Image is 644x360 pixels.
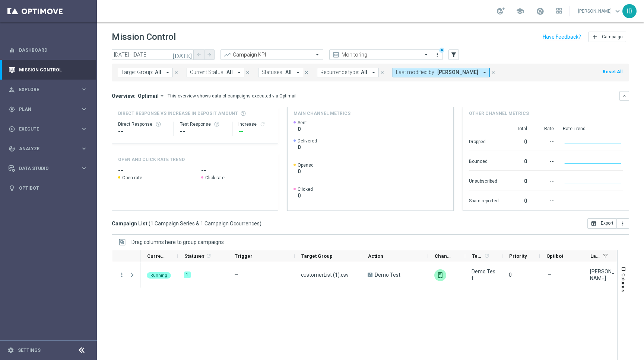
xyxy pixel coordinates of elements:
[184,253,204,259] span: Statuses
[591,221,597,226] i: open_in_browser
[298,126,307,132] span: 0
[260,121,266,127] button: refresh
[301,253,333,259] span: Target Group
[207,52,212,57] i: arrow_forward
[375,271,400,278] span: Demo Test
[516,7,524,15] span: school
[118,68,173,77] button: Target Group: All arrow_drop_down
[180,127,226,136] div: --
[536,135,554,147] div: --
[9,178,88,198] div: Optibot
[590,253,600,259] span: Last Modified By
[131,239,224,245] div: Row Groups
[244,68,251,77] button: close
[19,87,80,92] span: Explore
[223,51,231,58] i: trending_up
[298,138,317,144] span: Delivered
[147,271,171,279] colored-tag: Running
[121,69,153,75] span: Target Group:
[8,146,88,152] div: track_changes Analyze keyboard_arrow_right
[589,32,626,42] button: add Campaign
[8,87,88,93] button: person_search Explore keyboard_arrow_right
[187,68,244,77] button: Current Status: All arrow_drop_down
[9,47,15,54] i: equalizer
[206,253,212,259] i: refresh
[439,48,444,53] div: There are unsaved changes
[80,86,88,93] i: keyboard_arrow_right
[19,40,88,60] a: Dashboard
[171,49,194,61] button: [DATE]
[8,106,88,112] button: gps_fixed Plan keyboard_arrow_right
[536,126,554,132] div: Rate
[285,69,292,75] span: All
[298,168,314,175] span: 0
[149,220,150,227] span: (
[9,145,80,152] div: Analyze
[370,69,377,76] i: arrow_drop_down
[131,239,224,245] span: Drag columns here to group campaigns
[602,34,623,39] span: Campaign
[118,166,189,175] h2: --
[329,49,432,60] ng-select: Monitoring
[138,93,159,99] span: Optimail
[8,185,88,191] button: lightbulb Optibot
[201,166,272,175] h2: --
[536,155,554,167] div: --
[490,68,497,77] button: close
[112,220,261,227] h3: Campaign List
[9,86,15,93] i: person_search
[536,174,554,186] div: --
[508,194,527,206] div: 0
[19,60,88,80] a: Mission Control
[620,221,626,226] i: more_vert
[118,127,168,136] div: --
[118,271,125,278] button: more_vert
[617,218,629,229] button: more_vert
[19,178,88,198] a: Optibot
[317,68,379,77] button: Recurrence type: All arrow_drop_down
[298,120,307,126] span: Sent
[118,121,168,127] div: Direct Response
[155,69,161,75] span: All
[592,34,598,40] i: add
[226,69,233,75] span: All
[435,253,453,259] span: Channel
[118,110,238,117] span: Direct Response VS Increase In Deposit Amount
[9,106,80,113] div: Plan
[295,69,301,76] i: arrow_drop_down
[172,51,193,58] i: [DATE]
[19,107,80,112] span: Plan
[509,253,527,259] span: Priority
[234,272,238,278] span: —
[613,7,622,15] span: keyboard_arrow_down
[9,126,80,132] div: Execute
[509,272,512,278] span: 0
[159,93,165,99] i: arrow_drop_down
[8,47,88,53] button: equalizer Dashboard
[8,67,88,73] button: Mission Control
[450,51,457,58] i: filter_alt
[136,93,168,99] button: Optimail arrow_drop_down
[8,126,88,132] div: play_circle_outline Execute keyboard_arrow_right
[9,40,88,60] div: Dashboard
[587,220,629,226] multiple-options-button: Export to CSV
[469,194,499,206] div: Spam reported
[320,69,359,75] span: Recurrence type:
[379,68,386,77] button: close
[380,70,385,75] i: close
[508,126,527,132] div: Total
[7,347,14,354] i: settings
[19,127,80,131] span: Execute
[221,49,323,60] ng-select: Campaign KPI
[80,125,88,132] i: keyboard_arrow_right
[469,174,499,186] div: Unsubscribed
[396,69,435,75] span: Last modified by:
[508,135,527,147] div: 0
[9,165,80,172] div: Data Studio
[112,262,140,288] div: Press SPACE to select this row.
[508,174,527,186] div: 0
[481,69,488,76] i: arrow_drop_down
